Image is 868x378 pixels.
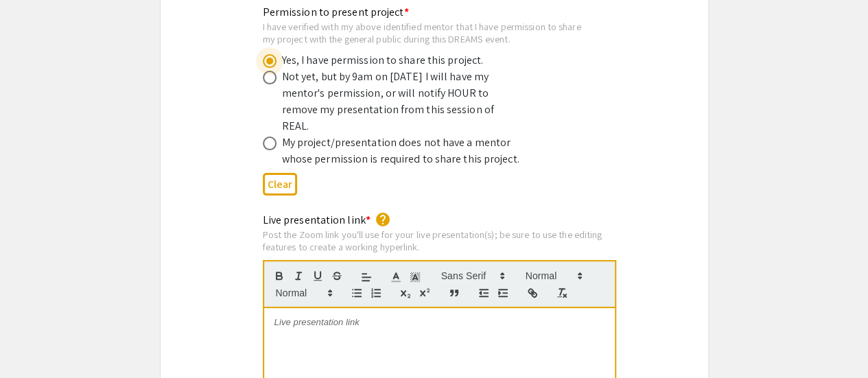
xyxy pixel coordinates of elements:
div: My project/presentation does not have a mentor whose permission is required to share this project. [282,134,522,167]
div: Post the Zoom link you'll use for your live presentation(s); be sure to use the editing features ... [263,228,616,252]
mat-icon: help [375,211,391,228]
div: I have verified with my above identified mentor that I have permission to share my project with t... [263,21,584,45]
div: Not yet, but by 9am on [DATE] I will have my mentor's permission, or will notify HOUR to remove m... [282,69,522,134]
button: Clear [263,173,297,196]
mat-label: Permission to present project [263,5,409,19]
div: Yes, I have permission to share this project. [282,52,484,69]
mat-label: Live presentation link [263,213,371,227]
iframe: Chat [10,316,58,368]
